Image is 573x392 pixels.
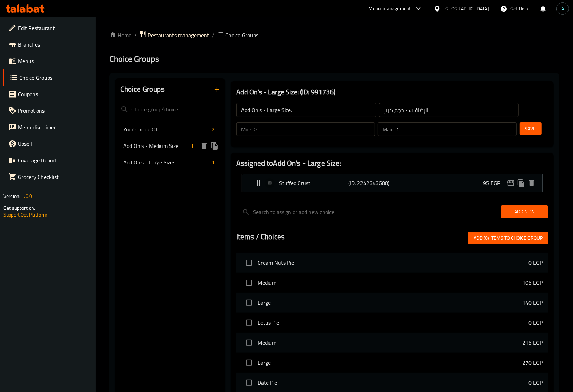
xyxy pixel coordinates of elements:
span: Add On's - Large Size: [123,158,209,167]
span: Date Pie [258,379,528,387]
span: Select choice [242,255,256,270]
a: Support.OpsPlatform [3,210,47,219]
div: [GEOGRAPHIC_DATA] [444,5,489,12]
span: Upsell [18,140,90,148]
p: 0 EGP [528,259,543,267]
span: A [561,5,564,12]
p: 105 EGP [522,279,543,287]
p: (ID: 2242343688) [348,179,395,187]
span: Edit Restaurant [18,24,90,32]
input: search [236,203,495,221]
li: / [212,31,214,39]
span: Cream Nuts Pie [258,259,528,267]
span: 1 [209,159,217,166]
h3: Add On's - Large Size: (ID: 991736) [236,87,548,98]
a: Promotions [3,102,96,119]
span: 1.0.0 [21,192,32,201]
button: Save [520,122,542,135]
span: Menu disclaimer [18,123,90,131]
p: 0 EGP [528,319,543,327]
span: 2 [209,126,217,133]
span: Add (0) items to choice group [474,234,543,242]
a: Menus [3,53,96,69]
span: Grocery Checklist [18,173,90,181]
span: Version: [3,192,20,201]
nav: breadcrumb [109,31,559,40]
div: Choices [209,125,217,133]
p: 140 EGP [522,299,543,307]
span: Medium [258,339,522,347]
span: Restaurants management [148,31,209,39]
h2: Assigned to Add On's - Large Size: [236,158,548,169]
span: Select choice [242,375,256,390]
span: Select choice [242,335,256,350]
a: Coupons [3,86,96,102]
button: delete [199,141,209,151]
span: Coupons [18,90,90,98]
div: Expand [242,174,542,192]
p: Min: [241,125,251,133]
span: Select choice [242,295,256,310]
a: Coverage Report [3,152,96,169]
div: Add On's - Medium Size:1deleteduplicate [115,138,225,154]
h2: Choice Groups [120,84,165,94]
a: Edit Restaurant [3,20,96,36]
a: Restaurants management [139,31,209,40]
button: Add New [501,205,548,218]
a: Menu disclaimer [3,119,96,135]
span: Select choice [242,315,256,330]
a: Home [109,31,131,39]
span: 1 [188,143,196,149]
a: Choice Groups [3,69,96,86]
span: Your Choice Of: [123,125,209,133]
div: Choices [209,158,217,167]
span: Choice Groups [109,51,159,67]
div: Your Choice Of:2 [115,121,225,138]
span: Coverage Report [18,156,90,164]
span: Medium [258,279,522,287]
button: edit [506,178,516,188]
p: Max: [383,125,393,133]
div: Menu-management [369,4,411,13]
button: Add (0) items to choice group [468,232,548,244]
span: Large [258,299,522,307]
span: Add On's - Medium Size: [123,142,188,150]
p: Stuffed Crust [279,179,348,187]
a: Grocery Checklist [3,169,96,185]
li: Expand [236,171,548,195]
span: Branches [18,40,90,49]
span: Choice Groups [19,73,90,82]
span: Select choice [242,275,256,290]
div: Add On's - Large Size:1 [115,154,225,171]
span: Get support on: [3,203,35,212]
button: duplicate [516,178,526,188]
span: Menus [18,57,90,65]
a: Branches [3,36,96,53]
p: 270 EGP [522,359,543,367]
input: search [115,101,225,118]
span: Choice Groups [225,31,258,39]
a: Upsell [3,135,96,152]
p: 0 EGP [528,379,543,387]
span: Save [525,124,536,133]
button: delete [526,178,537,188]
span: Large [258,359,522,367]
span: Add New [506,208,543,216]
h2: Items / Choices [236,232,285,242]
button: duplicate [209,141,220,151]
p: 215 EGP [522,339,543,347]
p: 95 EGP [483,179,506,187]
li: / [134,31,137,39]
div: Choices [188,142,196,150]
span: Lotus Pie [258,319,528,327]
span: Promotions [18,107,90,115]
span: Select choice [242,355,256,370]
